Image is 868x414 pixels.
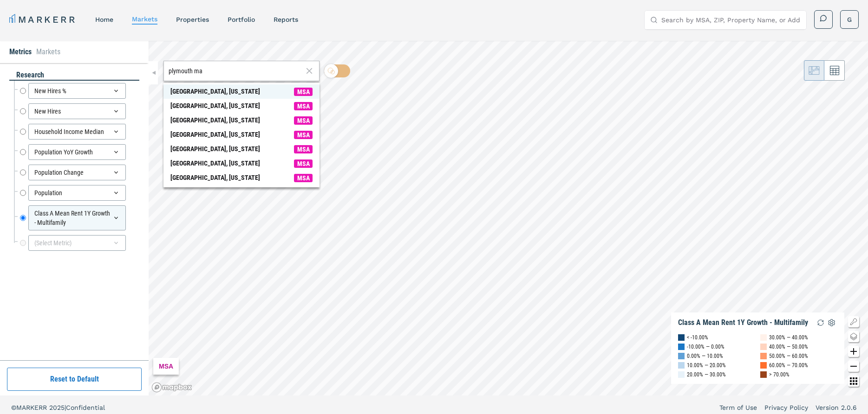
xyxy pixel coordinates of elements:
a: home [95,16,113,23]
span: MSA [294,159,313,168]
span: Search Bar Suggestion Item: Plymouth, Massachusetts [163,84,320,99]
span: MSA [294,88,313,96]
div: MSA [153,358,179,375]
img: Reload Legend [815,317,826,328]
span: MSA [294,116,313,125]
div: Population [28,185,126,201]
canvas: Map [149,41,868,395]
div: Class A Mean Rent 1Y Growth - Multifamily [678,318,808,327]
span: © [11,404,16,411]
span: MSA [294,174,313,182]
button: Show/Hide Legend Map Button [848,316,859,327]
span: MSA [294,145,313,153]
input: Search by MSA, ZIP, Property Name, or Address [661,11,801,29]
span: MSA [294,131,313,139]
input: Search by MSA or ZIP Code [169,66,303,76]
span: MSA [294,102,313,110]
div: Population Change [28,165,126,180]
img: Settings [826,317,837,328]
a: Version 2.0.6 [816,403,857,412]
div: Population YoY Growth [28,144,126,160]
div: 60.00% — 70.00% [769,361,808,370]
a: Term of Use [719,403,757,412]
button: Other options map button [848,376,859,387]
button: Zoom out map button [848,361,859,372]
button: Change style map button [848,331,859,342]
li: Metrics [9,46,32,57]
span: Search Bar Suggestion Item: Marcus, Iowa [163,142,320,156]
div: Class A Mean Rent 1Y Growth - Multifamily [28,205,126,230]
div: 30.00% — 40.00% [769,333,808,342]
span: Search Bar Suggestion Item: Marshfield, Massachusetts [163,127,320,142]
div: 40.00% — 50.00% [769,342,808,351]
div: -10.00% — 0.00% [687,342,724,351]
div: 20.00% — 30.00% [687,370,726,379]
div: [GEOGRAPHIC_DATA], [US_STATE] [170,87,260,96]
span: G [847,15,852,24]
div: [GEOGRAPHIC_DATA], [US_STATE] [170,144,260,154]
span: MARKERR [16,404,49,411]
a: Mapbox logo [151,382,192,393]
div: Household Income Median [28,124,126,140]
div: [GEOGRAPHIC_DATA], [US_STATE] [170,115,260,125]
button: Reset to Default [7,368,142,391]
a: Portfolio [228,16,255,23]
button: G [840,10,859,29]
button: Zoom in map button [848,346,859,357]
div: 50.00% — 60.00% [769,351,808,361]
a: markets [132,15,157,23]
div: [GEOGRAPHIC_DATA], [US_STATE] [170,173,260,183]
span: Confidential [66,404,105,411]
a: reports [274,16,298,23]
div: New Hires % [28,83,126,99]
div: (Select Metric) [28,235,126,251]
span: Search Bar Suggestion Item: Maurice, Iowa [163,171,320,185]
div: [GEOGRAPHIC_DATA], [US_STATE] [170,130,260,140]
div: 0.00% — 10.00% [687,351,723,361]
span: 2025 | [49,404,66,411]
div: [GEOGRAPHIC_DATA], [US_STATE] [170,101,260,111]
a: MARKERR [9,13,77,26]
span: Search Bar Suggestion Item: Maskell, Nebraska [163,156,320,171]
li: Markets [36,46,60,57]
span: Search Bar Suggestion Item: Plymouth, Maine [163,113,320,127]
div: 10.00% — 20.00% [687,361,726,370]
div: [GEOGRAPHIC_DATA], [US_STATE] [170,159,260,168]
div: research [9,70,139,81]
span: Search Bar Suggestion Item: Plymouth, Indiana [163,99,320,113]
a: Privacy Policy [764,403,808,412]
div: > 70.00% [769,370,790,379]
div: New Hires [28,103,126,119]
a: properties [176,16,209,23]
div: < -10.00% [687,333,708,342]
